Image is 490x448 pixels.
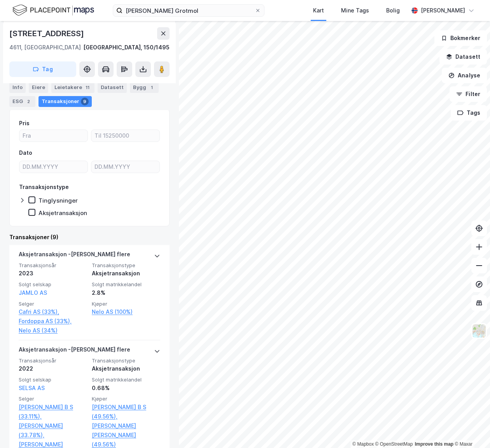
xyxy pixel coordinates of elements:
[92,364,160,373] div: Aksjetransaksjon
[92,357,160,364] span: Transaksjonstype
[451,411,490,448] iframe: Chat Widget
[91,161,159,173] input: DD.MM.YYYY
[19,395,87,402] span: Selger
[421,6,465,15] div: [PERSON_NAME]
[451,105,487,121] button: Tags
[19,119,30,128] div: Pris
[19,262,87,269] span: Transaksjonsår
[375,441,413,447] a: OpenStreetMap
[92,402,160,421] a: [PERSON_NAME] B S (49.56%),
[9,233,170,242] div: Transaksjoner (9)
[19,301,87,307] span: Selger
[19,269,87,278] div: 2023
[439,49,487,65] button: Datasett
[19,421,87,440] a: [PERSON_NAME] (33.78%),
[9,27,86,40] div: [STREET_ADDRESS]
[415,441,453,447] a: Improve this map
[98,82,127,93] div: Datasett
[19,385,45,391] a: SELSA AS
[19,402,87,421] a: [PERSON_NAME] B S (33.11%),
[91,130,159,142] input: Til 15250000
[19,161,87,173] input: DD.MM.YYYY
[19,289,47,296] a: JAMLO AS
[19,376,87,383] span: Solgt selskap
[122,5,255,16] input: Søk på adresse, matrikkel, gårdeiere, leietakere eller personer
[9,82,26,93] div: Info
[9,43,81,52] div: 4611, [GEOGRAPHIC_DATA]
[341,6,369,15] div: Mine Tags
[92,262,160,269] span: Transaksjonstype
[19,130,87,142] input: Fra
[19,357,87,364] span: Transaksjonsår
[38,96,92,107] div: Transaksjoner
[92,301,160,307] span: Kjøper
[92,307,160,317] a: Nelo AS (100%)
[148,84,156,91] div: 1
[29,82,48,93] div: Eiere
[19,307,87,317] a: Cafri AS (33%),
[9,96,35,107] div: ESG
[92,395,160,402] span: Kjøper
[19,148,32,157] div: Dato
[9,61,76,77] button: Tag
[19,182,69,192] div: Transaksjonstype
[352,441,374,447] a: Mapbox
[434,30,487,46] button: Bokmerker
[313,6,324,15] div: Kart
[386,6,400,15] div: Bolig
[81,98,89,105] div: 9
[130,82,159,93] div: Bygg
[92,269,160,278] div: Aksjetransaksjon
[19,345,130,357] div: Aksjetransaksjon - [PERSON_NAME] flere
[450,86,487,102] button: Filter
[12,3,94,17] img: logo.f888ab2527a4732fd821a326f86c7f29.svg
[38,197,78,204] div: Tinglysninger
[84,84,91,91] div: 11
[83,43,170,52] div: [GEOGRAPHIC_DATA], 150/1495
[19,317,87,326] a: Fordoppa AS (33%),
[38,209,87,217] div: Aksjetransaksjon
[472,324,486,338] img: Z
[92,376,160,383] span: Solgt matrikkelandel
[19,326,87,335] a: Nelo AS (34%)
[92,288,160,297] div: 2.8%
[19,364,87,373] div: 2022
[92,383,160,393] div: 0.68%
[24,98,32,105] div: 2
[442,68,487,83] button: Analyse
[19,250,130,262] div: Aksjetransaksjon - [PERSON_NAME] flere
[92,281,160,288] span: Solgt matrikkelandel
[51,82,94,93] div: Leietakere
[19,281,87,288] span: Solgt selskap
